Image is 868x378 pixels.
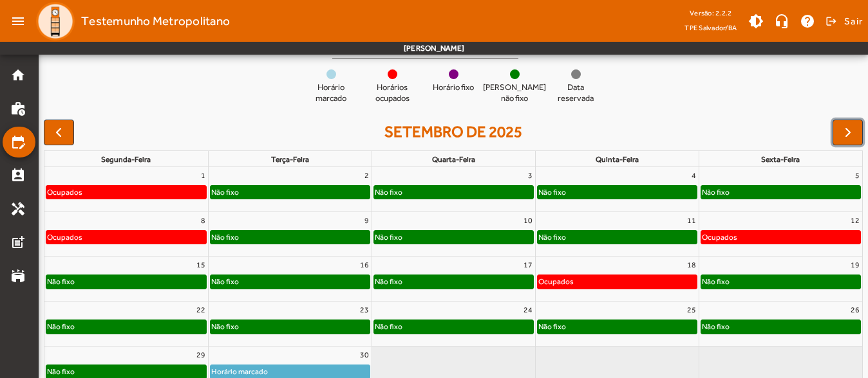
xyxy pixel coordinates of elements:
a: 4 de setembro de 2025 [689,167,699,184]
div: Não fixo [211,275,240,288]
a: Testemunho Metropolitano [31,2,230,40]
div: Horário marcado [211,365,269,378]
div: Não fixo [211,186,240,199]
span: Horário fixo [433,82,474,93]
td: 18 de setembro de 2025 [535,256,699,301]
mat-icon: home [10,67,26,83]
a: 25 de setembro de 2025 [684,301,699,318]
td: 19 de setembro de 2025 [699,256,862,301]
a: 12 de setembro de 2025 [848,212,862,229]
a: 17 de setembro de 2025 [521,256,535,273]
div: Não fixo [46,275,75,288]
a: sexta-feira [759,152,802,166]
td: 10 de setembro de 2025 [372,212,535,256]
td: 17 de setembro de 2025 [372,256,535,301]
div: Ocupados [701,231,738,244]
span: TPE Salvador/BA [684,21,737,34]
span: Testemunho Metropolitano [81,11,230,32]
td: 26 de setembro de 2025 [699,301,862,346]
mat-icon: stadium [10,268,26,283]
td: 25 de setembro de 2025 [535,301,699,346]
mat-icon: edit_calendar [10,134,26,150]
div: Ocupados [46,186,83,199]
div: Não fixo [374,186,403,199]
a: quinta-feira [593,152,641,166]
button: Sair [824,12,863,31]
div: Não fixo [701,186,730,199]
div: Não fixo [46,320,75,333]
div: Não fixo [538,186,567,199]
span: [PERSON_NAME] não fixo [483,82,546,104]
img: Logo TPE [36,2,75,40]
a: 9 de setembro de 2025 [362,212,372,229]
td: 16 de setembro de 2025 [208,256,372,301]
a: 24 de setembro de 2025 [521,301,535,318]
td: 3 de setembro de 2025 [372,167,535,212]
div: Não fixo [538,320,567,333]
td: 9 de setembro de 2025 [208,212,372,256]
span: Sair [844,11,863,32]
mat-icon: menu [5,8,31,34]
td: 1 de setembro de 2025 [44,167,208,212]
div: Não fixo [46,365,75,378]
a: quarta-feira [429,152,478,166]
div: Não fixo [701,275,730,288]
a: 8 de setembro de 2025 [198,212,208,229]
span: Horários ocupados [366,82,418,104]
a: 2 de setembro de 2025 [362,167,372,184]
mat-icon: handyman [10,201,26,217]
a: 29 de setembro de 2025 [194,346,208,363]
mat-icon: work_history [10,101,26,116]
td: 4 de setembro de 2025 [535,167,699,212]
div: Ocupados [538,275,574,288]
a: 23 de setembro de 2025 [357,301,372,318]
td: 8 de setembro de 2025 [44,212,208,256]
span: Data reservada [550,82,601,104]
div: Não fixo [701,320,730,333]
td: 5 de setembro de 2025 [699,167,862,212]
a: 18 de setembro de 2025 [684,256,699,273]
a: segunda-feira [99,152,153,166]
a: 15 de setembro de 2025 [194,256,208,273]
a: 10 de setembro de 2025 [521,212,535,229]
mat-icon: perm_contact_calendar [10,168,26,183]
td: 2 de setembro de 2025 [208,167,372,212]
td: 15 de setembro de 2025 [44,256,208,301]
div: Não fixo [374,275,403,288]
a: 3 de setembro de 2025 [525,167,535,184]
div: Não fixo [374,320,403,333]
a: 5 de setembro de 2025 [853,167,862,184]
td: 12 de setembro de 2025 [699,212,862,256]
a: 30 de setembro de 2025 [357,346,372,363]
div: Ocupados [46,231,83,244]
a: 26 de setembro de 2025 [848,301,862,318]
a: 16 de setembro de 2025 [357,256,372,273]
a: 22 de setembro de 2025 [194,301,208,318]
div: Não fixo [374,231,403,244]
div: Versão: 2.2.2 [684,5,737,21]
a: terça-feira [269,152,312,166]
div: Não fixo [211,231,240,244]
a: 11 de setembro de 2025 [684,212,699,229]
a: 19 de setembro de 2025 [848,256,862,273]
a: 1 de setembro de 2025 [198,167,208,184]
td: 11 de setembro de 2025 [535,212,699,256]
span: Horário marcado [305,82,357,104]
div: Não fixo [538,231,567,244]
div: Não fixo [211,320,240,333]
mat-icon: post_add [10,235,26,250]
td: 22 de setembro de 2025 [44,301,208,346]
td: 24 de setembro de 2025 [372,301,535,346]
td: 23 de setembro de 2025 [208,301,372,346]
h2: setembro de 2025 [384,123,522,141]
